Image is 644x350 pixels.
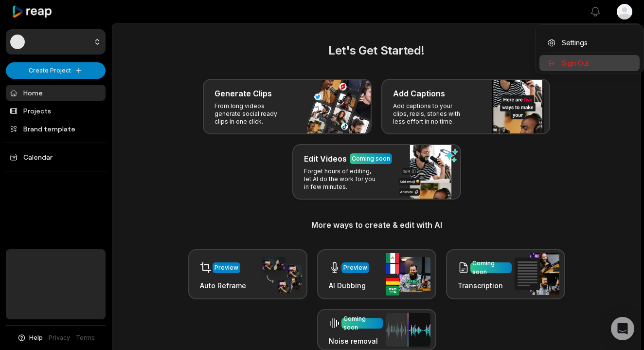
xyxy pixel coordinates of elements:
div: Coming soon [472,259,510,276]
h3: Transcription [458,280,512,291]
h3: More ways to create & edit with AI [124,219,629,231]
a: Terms [76,333,95,342]
h3: Add Captions [393,88,445,99]
h3: Auto Reframe [200,280,246,291]
div: Coming soon [343,314,381,332]
img: noise_removal.png [386,313,430,347]
a: Privacy [49,333,70,342]
a: Home [6,85,106,101]
h3: Edit Videos [304,153,347,165]
h3: Noise removal [329,336,383,346]
h3: AI Dubbing [329,280,369,291]
a: Projects [6,103,106,119]
div: Preview [215,263,238,272]
h3: Generate Clips [215,88,272,99]
div: Preview [343,263,367,272]
img: ai_dubbing.png [386,253,430,295]
p: Add captions to your clips, reels, stories with less effort in no time. [393,102,468,126]
a: Calendar [6,149,106,165]
p: Forget hours of editing, let AI do the work for you in few minutes. [304,167,379,191]
img: transcription.png [515,253,559,295]
div: Open Intercom Messenger [611,317,634,340]
span: Sign Out [562,58,589,68]
button: Create Project [6,62,106,79]
p: From long videos generate social ready clips in one click. [215,102,290,126]
span: Settings [562,37,588,48]
span: Help [29,333,43,342]
a: Brand template [6,121,106,137]
img: auto_reframe.png [257,256,302,294]
div: Coming soon [352,154,390,163]
h2: Let's Get Started! [124,42,629,59]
